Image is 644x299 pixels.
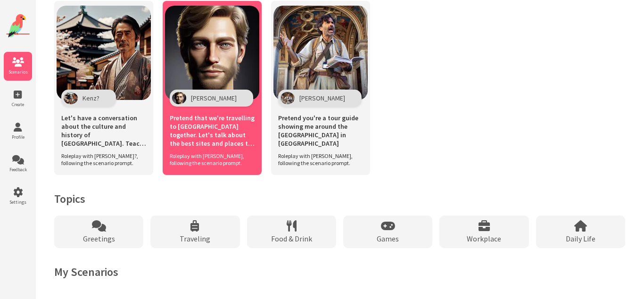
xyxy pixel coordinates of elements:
[273,6,368,100] img: Scenario Image
[172,92,186,104] img: Character
[566,234,595,243] span: Daily Life
[64,92,78,104] img: Character
[180,234,210,243] span: Traveling
[299,94,345,102] span: [PERSON_NAME]
[281,92,295,104] img: Character
[170,152,250,166] span: Roleplay with [PERSON_NAME], following the scenario prompt.
[54,191,625,206] h2: Topics
[83,234,115,243] span: Greetings
[83,94,99,102] span: Kenz?
[4,69,32,75] span: Scenarios
[6,14,30,38] img: Website Logo
[191,94,237,102] span: [PERSON_NAME]
[278,152,358,166] span: Roleplay with [PERSON_NAME], following the scenario prompt.
[4,166,32,173] span: Feedback
[165,6,259,100] img: Scenario Image
[377,234,399,243] span: Games
[4,101,32,108] span: Create
[467,234,501,243] span: Workplace
[278,114,363,148] span: Pretend you're a tour guide showing me around the [GEOGRAPHIC_DATA] in [GEOGRAPHIC_DATA]
[61,152,141,166] span: Roleplay with [PERSON_NAME]?, following the scenario prompt.
[54,265,625,279] h2: My Scenarios
[57,6,151,100] img: Scenario Image
[61,114,146,148] span: Let's have a conversation about the culture and history of [GEOGRAPHIC_DATA]. Teach me about it
[170,114,255,148] span: Pretend that we're travelling to [GEOGRAPHIC_DATA] together. Let's talk about the best sites and ...
[271,234,312,243] span: Food & Drink
[4,199,32,205] span: Settings
[4,134,32,140] span: Profile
